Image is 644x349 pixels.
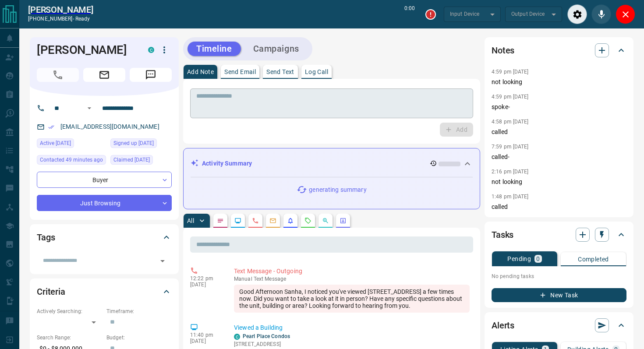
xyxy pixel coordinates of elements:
[40,139,71,148] span: Active [DATE]
[492,224,626,245] div: Tasks
[224,69,256,75] p: Send Email
[37,334,102,342] p: Search Range:
[37,307,102,315] p: Actively Searching:
[492,152,626,162] p: called-
[492,202,626,212] p: called
[492,169,529,175] p: 2:16 pm [DATE]
[536,256,540,262] p: 0
[234,334,240,340] div: condos.ca
[106,307,172,315] p: Timeframe:
[244,42,308,56] button: Campaigns
[492,43,514,57] h2: Notes
[492,194,529,200] p: 1:48 pm [DATE]
[28,4,93,15] a: [PERSON_NAME]
[148,47,154,53] div: condos.ca
[37,227,172,248] div: Tags
[492,318,514,332] h2: Alerts
[37,155,106,167] div: Mon Sep 15 2025
[28,15,93,23] p: [PHONE_NUMBER] -
[234,217,241,224] svg: Lead Browsing Activity
[37,68,79,82] span: Call
[37,230,55,244] h2: Tags
[106,334,172,342] p: Budget:
[578,256,609,262] p: Completed
[287,217,294,224] svg: Listing Alerts
[492,94,529,100] p: 4:59 pm [DATE]
[190,282,221,288] p: [DATE]
[156,255,169,267] button: Open
[492,270,626,283] p: No pending tasks
[48,124,54,130] svg: Email Verified
[110,155,172,167] div: Tue Sep 22 2020
[60,123,159,130] a: [EMAIL_ADDRESS][DOMAIN_NAME]
[567,4,587,24] div: Audio Settings
[187,218,194,224] p: All
[234,323,470,332] p: Viewed a Building
[309,185,366,194] p: generating summary
[305,69,328,75] p: Log Call
[234,276,470,282] p: Text Message
[304,217,311,224] svg: Requests
[492,144,529,150] p: 7:59 pm [DATE]
[243,333,290,339] a: Pearl Place Condos
[84,103,95,113] button: Open
[37,172,172,188] div: Buyer
[113,139,154,148] span: Signed up [DATE]
[40,155,103,164] span: Contacted 49 minutes ago
[83,68,125,82] span: Email
[591,4,611,24] div: Mute
[217,217,224,224] svg: Notes
[492,69,529,75] p: 4:59 pm [DATE]
[191,155,473,172] div: Activity Summary
[492,78,626,87] p: not looking
[404,4,415,24] p: 0:00
[234,276,252,282] span: manual
[322,217,329,224] svg: Opportunities
[507,256,531,262] p: Pending
[234,340,309,348] p: [STREET_ADDRESS]
[37,43,135,57] h1: [PERSON_NAME]
[492,288,626,302] button: New Task
[187,69,214,75] p: Add Note
[340,217,347,224] svg: Agent Actions
[37,285,65,299] h2: Criteria
[234,267,470,276] p: Text Message - Outgoing
[616,4,635,24] div: Close
[492,177,626,187] p: not looking
[190,332,221,338] p: 11:40 pm
[188,42,241,56] button: Timeline
[252,217,259,224] svg: Calls
[492,102,626,112] p: spoke-
[266,69,294,75] p: Send Text
[190,275,221,282] p: 12:22 pm
[202,159,252,168] p: Activity Summary
[130,68,172,82] span: Message
[492,40,626,61] div: Notes
[492,127,626,137] p: called
[37,281,172,302] div: Criteria
[269,217,276,224] svg: Emails
[110,138,172,151] div: Mon Sep 21 2020
[234,285,470,313] div: Good Afternoon Sanha, I noticed you've viewed [STREET_ADDRESS] a few times now. Did you want to t...
[37,138,106,151] div: Sat Sep 13 2025
[75,16,90,22] span: ready
[190,338,221,344] p: [DATE]
[492,315,626,336] div: Alerts
[492,228,513,242] h2: Tasks
[492,119,529,125] p: 4:58 pm [DATE]
[113,155,150,164] span: Claimed [DATE]
[37,195,172,211] div: Just Browsing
